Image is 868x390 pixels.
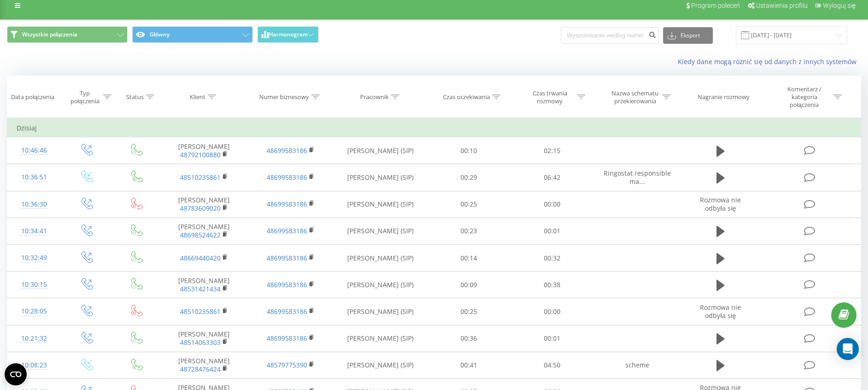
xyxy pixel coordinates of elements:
[837,338,859,360] div: Open Intercom Messenger
[190,93,205,101] div: Klient
[17,142,51,160] div: 10:46:46
[269,31,308,38] span: Harmonogram
[7,26,128,43] button: Wszystkie połączenia
[360,93,389,101] div: Pracownik
[17,356,51,374] div: 10:08:23
[180,204,221,213] a: 48783609020
[678,57,861,66] a: Kiedy dane mogą różnić się od danych z innych systemów
[334,137,427,164] td: [PERSON_NAME] (SIP)
[267,200,307,208] a: 48699583186
[427,325,511,352] td: 00:36
[17,249,51,267] div: 10:32:49
[427,245,511,272] td: 00:14
[427,272,511,298] td: 00:09
[161,218,247,244] td: [PERSON_NAME]
[334,164,427,191] td: [PERSON_NAME] (SIP)
[180,307,221,316] a: 48510235861
[756,2,808,9] span: Ustawienia profilu
[17,330,51,348] div: 10:21:32
[823,2,856,9] span: Wyloguj się
[561,27,658,44] input: Wyszukiwanie według numeru
[777,85,831,109] div: Komentarz / kategoria połączenia
[161,137,247,164] td: [PERSON_NAME]
[511,298,594,325] td: 00:00
[443,93,490,101] div: Czas oczekiwania
[267,254,307,262] a: 48699583186
[511,137,594,164] td: 02:15
[180,254,221,262] a: 48669440420
[427,164,511,191] td: 00:29
[511,191,594,218] td: 00:00
[267,307,307,316] a: 48699583186
[698,93,750,101] div: Nagranie rozmowy
[700,195,741,213] span: Rozmowa nie odbyła się
[525,89,575,105] div: Czas trwania rozmowy
[663,27,713,44] button: Eksport
[691,2,740,9] span: Program poleceń
[334,325,427,352] td: [PERSON_NAME] (SIP)
[161,272,247,298] td: [PERSON_NAME]
[180,173,221,182] a: 48510235861
[180,150,221,159] a: 48792100880
[180,365,221,373] a: 48728476424
[132,26,253,43] button: Główny
[17,276,51,294] div: 10:30:15
[161,325,247,352] td: [PERSON_NAME]
[511,325,594,352] td: 00:01
[180,338,221,347] a: 48514063303
[7,119,861,137] td: Dzisiaj
[17,302,51,320] div: 10:28:05
[334,218,427,244] td: [PERSON_NAME] (SIP)
[511,218,594,244] td: 00:01
[11,93,54,101] div: Data połączenia
[334,245,427,272] td: [PERSON_NAME] (SIP)
[5,363,27,385] button: Open CMP widget
[604,169,671,186] span: Ringostat responsible ma...
[267,226,307,235] a: 48699583186
[267,146,307,155] a: 48699583186
[511,245,594,272] td: 00:32
[334,298,427,325] td: [PERSON_NAME] (SIP)
[180,284,221,293] a: 48531421434
[594,352,681,378] td: scheme
[17,195,51,213] div: 10:36:30
[161,352,247,378] td: [PERSON_NAME]
[267,280,307,289] a: 48699583186
[161,191,247,218] td: [PERSON_NAME]
[427,137,511,164] td: 00:10
[180,230,221,239] a: 48698524622
[511,272,594,298] td: 00:38
[267,334,307,343] a: 48699583186
[427,298,511,325] td: 00:25
[22,31,77,38] span: Wszystkie połączenia
[69,89,101,105] div: Typ połączenia
[257,26,319,43] button: Harmonogram
[511,164,594,191] td: 06:42
[17,222,51,240] div: 10:34:41
[126,93,144,101] div: Status
[267,360,307,369] a: 48579775390
[267,173,307,182] a: 48699583186
[17,168,51,186] div: 10:36:51
[334,272,427,298] td: [PERSON_NAME] (SIP)
[259,93,309,101] div: Numer biznesowy
[427,191,511,218] td: 00:25
[427,218,511,244] td: 00:23
[334,191,427,218] td: [PERSON_NAME] (SIP)
[427,352,511,378] td: 00:41
[611,89,660,105] div: Nazwa schematu przekierowania
[700,303,741,320] span: Rozmowa nie odbyła się
[511,352,594,378] td: 04:50
[334,352,427,378] td: [PERSON_NAME] (SIP)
